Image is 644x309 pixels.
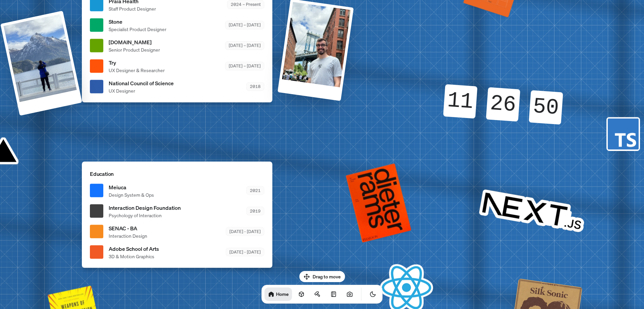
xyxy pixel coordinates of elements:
[109,183,154,191] span: Meiuca
[109,232,147,239] span: Interaction Design
[109,191,154,198] span: Design System & Ops
[109,59,165,67] span: Try
[226,248,264,256] div: [DATE] - [DATE]
[109,5,156,12] span: Staff Product Designer
[109,17,166,26] span: Stone
[109,224,147,232] span: SENAC - BA
[225,21,264,29] div: [DATE] – [DATE]
[109,46,160,53] span: Senior Product Designer
[109,38,160,46] span: [DOMAIN_NAME]
[366,287,380,301] button: Toggle Theme
[226,227,264,236] div: [DATE] - [DATE]
[109,253,159,260] span: 3D & Motion Graphics
[246,82,264,91] div: 2018
[265,287,292,301] a: Home
[90,169,264,178] p: Education
[276,291,289,297] h1: Home
[109,211,181,219] span: Psychology of Interaction
[109,87,174,94] span: UX Designer
[109,203,181,211] span: Interaction Design Foundation
[109,244,159,253] span: Adobe School of Arts
[109,79,174,87] span: National Council of Science
[246,186,264,195] div: 2021
[109,67,165,74] span: UX Designer & Researcher
[227,0,264,9] div: 2024 – Present
[246,207,264,215] div: 2019
[225,62,264,70] div: [DATE] – [DATE]
[109,26,166,33] span: Specialist Product Designer
[225,41,264,50] div: [DATE] – [DATE]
